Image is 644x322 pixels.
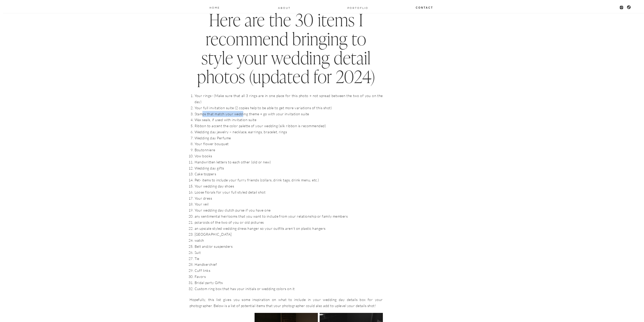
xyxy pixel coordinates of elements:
[195,201,383,207] li: Your veil
[195,117,383,123] li: Wax seals, if used with invitation suite
[190,11,383,87] h2: Here are the 30 items I recommend bringing to style your wedding detail photos (updated for 2024)
[195,159,383,165] li: Handwritten letters to each other (old or new)
[195,237,383,243] li: watch
[195,135,383,141] li: Wedding day Perfume
[345,6,370,10] a: PORTOFLIO
[195,243,383,250] li: Belt and/or suspenders
[195,225,383,232] li: an upscale styled wedding dress hanger so your outfits aren’t on plastic hangers
[195,256,383,262] li: Tie
[195,105,383,111] li: Your full invitation suite (2 copies help to be able to get more variations of this shot)
[195,129,383,135] li: Wedding day jewelry – necklace, earrings, bracelet, rings
[195,207,383,213] li: Your wedding day clutch purse if you have one
[195,231,383,237] li: [GEOGRAPHIC_DATA]
[195,195,383,201] li: Your dress
[195,280,383,286] li: Bridal party Gifts
[195,286,383,292] li: Custom ring box that has your initials or wedding colors on it
[195,183,383,189] li: Your wedding day shoes
[195,274,383,280] li: Favors
[195,268,383,274] li: Cuff links
[416,5,434,9] a: Contact
[195,165,383,171] li: Wedding day gifts
[195,250,383,256] li: Suit
[195,171,383,177] li: Cake toppers
[278,6,291,10] a: About
[195,177,383,183] li: Pet- items to include your furry friends (collars, drink tags, drink menu, etc.)
[195,189,383,195] li: Loose florals for your full styled detail shot
[195,261,383,268] li: Handkerchief
[195,123,383,129] li: Ribbon to accent the color palette of your wedding (silk ribbon is recommended)
[195,219,383,225] li: polaroids of the two of you or old pictures
[195,111,383,117] li: Stamps that match your wedding theme + go with your invitation suite
[190,297,383,309] p: Hopefully, this list gives you some inspiration on what to include in your wedding day details bo...
[195,213,383,219] li: any sentimental heirlooms that you want to include from your relationship or family members
[195,153,383,159] li: Vow books
[195,147,383,153] li: Boutonniere
[209,5,220,9] a: Home
[195,141,383,147] li: Your flower bouquet
[195,93,383,105] li: Your rings- (Make sure that all 3 rings are in one place for this photo + not spread between the ...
